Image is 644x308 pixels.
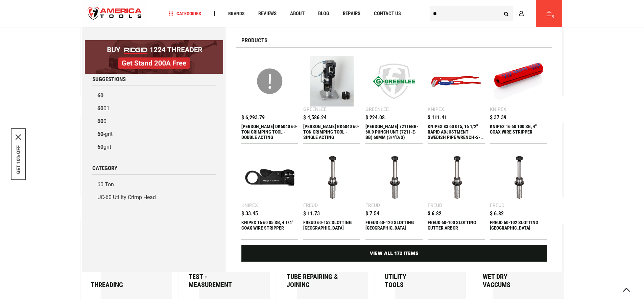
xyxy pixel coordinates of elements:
div: FREUD 60-102 SLOTTING CUTTER ARBOR [490,220,547,236]
div: GREENLEE RK6040 60-TON CRIMPING TOOL - SINGLE ACTING [303,124,360,140]
img: FREUD 60-100 SLOTTING CUTTER ARBOR [431,152,481,203]
div: Test - Measurement [189,273,254,289]
a: Contact Us [371,9,404,18]
div: Freud [490,203,504,208]
img: KNIPEX 16 60 100 SB, 4 [493,56,544,106]
span: 0 [552,15,554,18]
span: About [290,11,305,16]
span: Suggestions [92,76,126,82]
div: Knipex [428,107,444,112]
a: KNIPEX 16 60 100 SB, 4 Knipex $ 37.39 KNIPEX 16 60 100 SB, 4" COAX WIRE STRIPPER [490,53,547,143]
a: store logo [82,1,148,26]
span: $ 33.45 [241,211,258,216]
div: FREUD 60-120 SLOTTING CUTTER ARBOR [365,220,423,236]
img: FREUD 60-102 SLOTTING CUTTER ARBOR [493,152,544,203]
div: Greenlee [365,107,389,112]
span: $ 6.82 [490,211,504,216]
span: Categories [169,11,201,16]
a: 60 Ton [92,178,216,191]
b: 60 [97,131,103,137]
a: GREENLEE DK6040 60-TON CRIMPING TOOL - DOUBLE ACTING $ 6,293.79 [PERSON_NAME] DK6040 60-TON CRIMP... [241,53,299,143]
img: FREUD 60-152 SLOTTING CUTTER ARBOR [307,152,357,203]
a: Blog [315,9,332,18]
a: Reviews [255,9,280,18]
a: KNIPEX 83 60 015, 16 1/2 Knipex $ 111.41 KNIPEX 83 60 015, 16 1/2" RAPID ADJUSTMENT SWEDISH PIPE ... [428,53,485,143]
b: 60 [97,92,103,99]
div: Threading [91,281,156,289]
svg: close icon [16,134,21,140]
div: Freud [303,203,318,208]
a: FREUD 60-152 SLOTTING CUTTER ARBOR Freud $ 11.73 FREUD 60-152 SLOTTING [GEOGRAPHIC_DATA] [303,149,360,239]
span: $ 6,293.79 [241,115,265,120]
div: Freud [365,203,380,208]
iframe: LiveChat chat widget [511,67,644,308]
span: Blog [318,11,329,16]
span: Repairs [343,11,360,16]
button: GET 10% OFF [16,145,21,174]
a: View All 172 Items [241,245,547,262]
a: FREUD 60-100 SLOTTING CUTTER ARBOR Freud $ 6.82 FREUD 60-100 SLOTTING CUTTER ARBOR [428,149,485,239]
b: 60 [97,144,103,150]
div: Freud [428,203,442,208]
a: Greenlee 7211EBB-60.0 PUNCH UNT (7211-E-BB) 60MM (3/4 Greenlee $ 224.08 [PERSON_NAME] 7211EBB-60.... [365,53,423,143]
a: 6001 [92,102,216,115]
a: Categories [166,9,204,18]
div: Knipex [241,203,258,208]
a: Repairs [340,9,363,18]
span: $ 37.39 [490,115,506,120]
a: GREENLEE RK6040 60-TON CRIMPING TOOL - SINGLE ACTING Greenlee $ 4,586.24 [PERSON_NAME] RK6040 60-... [303,53,360,143]
a: BOGO: Buy RIDGID® 1224 Threader, Get Stand 200A Free! [85,40,223,45]
span: Brands [228,11,245,16]
a: UC-60 Utility Crimp Head [92,191,216,204]
a: 60-grit [92,128,216,141]
a: 600 [92,115,216,128]
div: Wet Dry Vaccums [483,273,548,289]
span: $ 11.73 [303,211,320,216]
button: Search [500,7,513,20]
div: FREUD 60-100 SLOTTING CUTTER ARBOR [428,220,485,236]
div: Tube Repairing & Joining [287,273,352,289]
img: GREENLEE DK6040 60-TON CRIMPING TOOL - DOUBLE ACTING [245,56,295,106]
span: $ 224.08 [365,115,385,120]
span: $ 6.82 [428,211,442,216]
img: FREUD 60-120 SLOTTING CUTTER ARBOR [369,152,419,203]
span: Category [92,165,117,171]
div: KNIPEX 83 60 015, 16 1/2 [428,124,485,140]
span: Reviews [258,11,277,16]
a: About [287,9,308,18]
a: 60grit [92,141,216,153]
a: FREUD 60-102 SLOTTING CUTTER ARBOR Freud $ 6.82 FREUD 60-102 SLOTTING [GEOGRAPHIC_DATA] [490,149,547,239]
span: Products [241,38,267,43]
img: America Tools [82,1,148,26]
a: 60 [92,89,216,102]
a: FREUD 60-120 SLOTTING CUTTER ARBOR Freud $ 7.54 FREUD 60-120 SLOTTING [GEOGRAPHIC_DATA] [365,149,423,239]
span: $ 7.54 [365,211,379,216]
img: KNIPEX 16 60 05 SB, 4 1/4 [245,152,295,203]
div: Greenlee 7211EBB-60.0 PUNCH UNT (7211-E-BB) 60MM (3/4 [365,124,423,140]
div: Utility Tools [385,273,450,289]
span: Contact Us [374,11,401,16]
div: Greenlee [303,107,327,112]
a: Brands [225,9,248,18]
button: Close [16,134,21,140]
img: BOGO: Buy RIDGID® 1224 Threader, Get Stand 200A Free! [85,40,223,74]
span: $ 4,586.24 [303,115,327,120]
a: KNIPEX 16 60 05 SB, 4 1/4 Knipex $ 33.45 KNIPEX 16 60 05 SB, 4 1/4" COAX WIRE STRIPPER [241,149,299,239]
img: GREENLEE RK6040 60-TON CRIMPING TOOL - SINGLE ACTING [307,56,357,106]
img: Greenlee 7211EBB-60.0 PUNCH UNT (7211-E-BB) 60MM (3/4 [369,56,419,106]
img: KNIPEX 83 60 015, 16 1/2 [431,56,481,106]
span: $ 111.41 [428,115,447,120]
div: KNIPEX 16 60 05 SB, 4 1/4 [241,220,299,236]
b: 60 [97,118,103,124]
div: FREUD 60-152 SLOTTING CUTTER ARBOR [303,220,360,236]
b: 60 [97,105,103,112]
div: GREENLEE DK6040 60-TON CRIMPING TOOL - DOUBLE ACTING [241,124,299,140]
div: KNIPEX 16 60 100 SB, 4 [490,124,547,140]
div: Knipex [490,107,506,112]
